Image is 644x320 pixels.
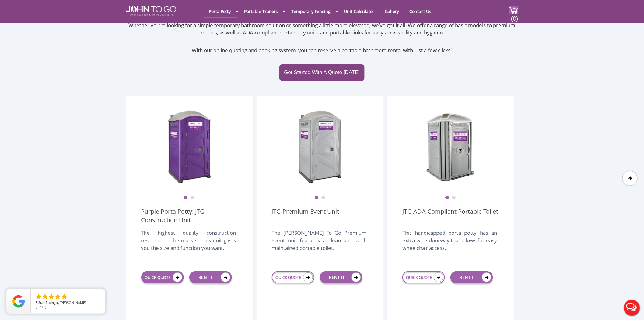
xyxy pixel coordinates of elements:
button: 2 of 2 [452,196,456,200]
li:  [54,293,61,300]
div: This handicapped porta potty has an extra-wide doorway that allows for easy wheelchair access. [402,229,497,258]
a: RENT IT [320,271,362,283]
a: Portable Trailers [240,5,282,17]
button: Live Chat [620,296,644,320]
p: Whether you’re looking for a simple temporary bathroom solution or something a little more elevat... [126,22,518,37]
button: 1 of 2 [445,196,449,200]
span: Star Rating [38,300,56,305]
span: [PERSON_NAME] [60,300,86,305]
span: (0) [511,9,518,23]
a: Gallery [380,5,404,17]
a: RENT IT [450,271,493,283]
img: JOHN to go [126,6,176,16]
p: With our online quoting and booking system, you can reserve a portable bathroom rental with just ... [126,47,518,54]
li:  [41,293,49,300]
a: QUICK QUOTE [402,271,445,283]
li:  [61,293,68,300]
button: 1 of 2 [184,196,188,200]
img: cart a [509,6,518,14]
a: QUICK QUOTE [272,271,314,283]
li:  [48,293,55,300]
a: RENT IT [189,271,232,283]
a: Unit Calculator [339,5,379,17]
a: JTG Premium Event Unit [272,207,339,224]
img: ADA Handicapped Accessible Unit [426,108,475,185]
div: The highest quality construction restroom in the market. This unit gives you the size and functio... [141,229,236,258]
img: Review Rating [12,295,25,308]
button: 1 of 2 [314,196,319,200]
button: 2 of 2 [191,196,195,200]
span: [DATE] [36,304,46,309]
a: Porta Potty [204,5,235,17]
a: Temporary Fencing [287,5,335,17]
span: by [36,301,100,305]
a: Purple Porta Potty: JTG Construction Unit [141,207,237,224]
a: JTG ADA-Compliant Portable Toilet [402,207,499,224]
a: Get Started With A Quote [DATE] [279,64,364,81]
a: Contact Us [405,5,436,17]
div: The [PERSON_NAME] To Go Premium Event unit features a clean and well-maintained portable toilet. [272,229,366,258]
span: 5 [36,300,37,305]
button: 2 of 2 [321,196,325,200]
a: QUICK QUOTE [141,271,184,283]
li:  [35,293,42,300]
